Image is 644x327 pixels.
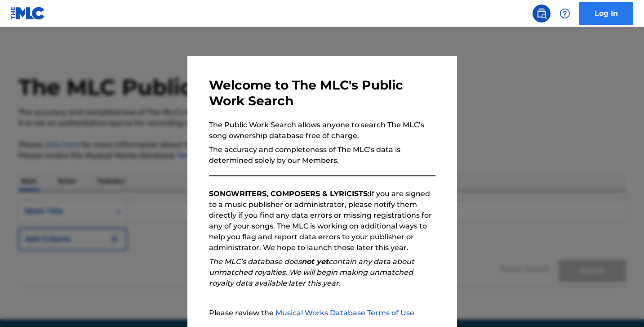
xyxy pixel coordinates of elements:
img: help [560,8,570,19]
p: If you are signed to a music publisher or administrator, please notify them directly if you find ... [209,188,435,253]
em: The MLC’s database does contain any data about unmatched royalties. We will begin making unmatche... [209,257,414,287]
p: The Public Work Search allows anyone to search The MLC’s song ownership database free of charge. [209,120,435,141]
iframe: Chat Widget [599,284,644,327]
h3: Welcome to The MLC's Public Work Search [209,77,435,109]
a: Public Search [533,4,551,22]
p: Please review the [209,308,435,318]
img: search [536,8,547,19]
strong: not yet [302,257,329,266]
a: Musical Works Database Terms of Use [275,309,414,317]
strong: SONGWRITERS, COMPOSERS & LYRICISTS: [209,189,369,198]
a: Log In [579,2,633,25]
img: MLC Logo [11,7,45,20]
div: Help [556,4,574,22]
p: The accuracy and completeness of The MLC’s data is determined solely by our Members. [209,144,435,166]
